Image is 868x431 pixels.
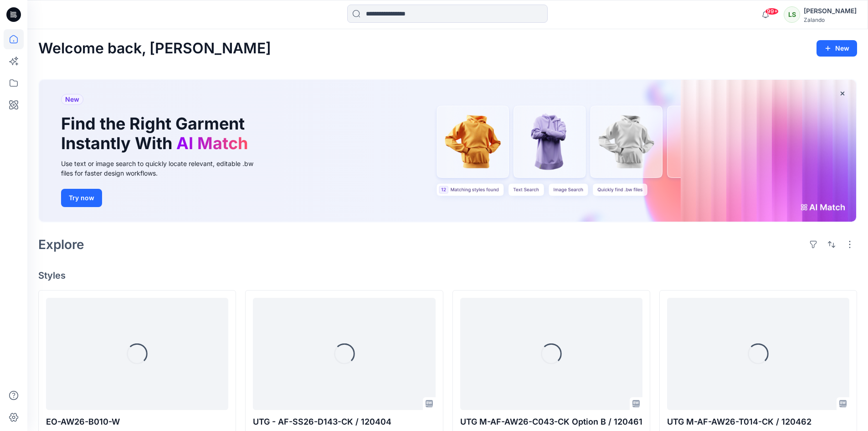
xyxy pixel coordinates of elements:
div: Use text or image search to quickly locate relevant, editable .bw files for faster design workflows. [61,159,266,178]
h2: Welcome back, [PERSON_NAME] [38,40,271,57]
button: New [817,40,857,57]
div: LS [784,6,800,23]
div: [PERSON_NAME] [804,5,857,16]
h2: Explore [38,237,84,252]
div: Zalando [804,16,857,23]
span: New [65,94,79,105]
p: UTG M-AF-AW26-C043-CK Option B / 120461 [460,415,642,428]
h1: Find the Right Garment Instantly With [61,114,252,153]
button: Try now [61,189,102,207]
p: EO-AW26-B010-W [46,415,228,428]
span: AI Match [176,133,248,153]
span: 99+ [765,8,779,15]
p: UTG - AF-SS26-D143-CK / 120404 [253,415,435,428]
p: UTG M-AF-AW26-T014-CK / 120462 [667,415,849,428]
h4: Styles [38,270,857,281]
